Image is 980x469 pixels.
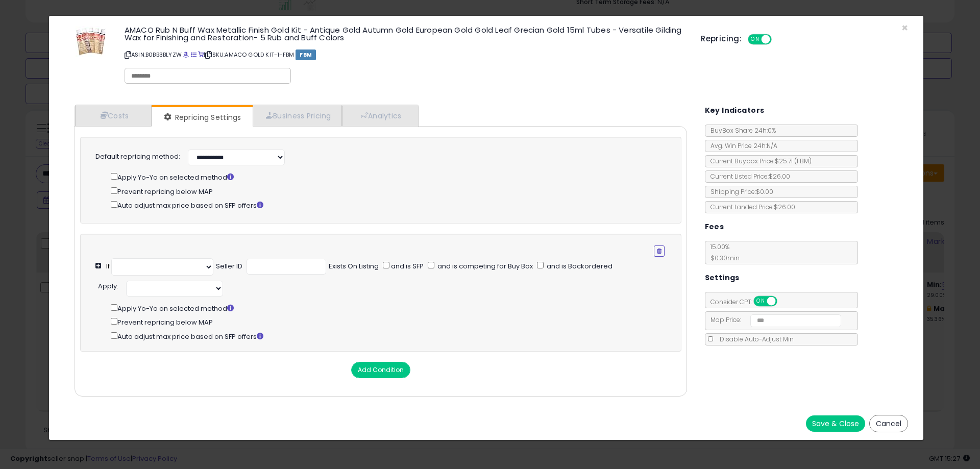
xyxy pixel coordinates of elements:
span: and is competing for Buy Box [436,261,533,271]
a: Business Pricing [253,105,342,126]
h5: Repricing: [701,35,742,43]
span: × [901,20,908,35]
span: OFF [775,297,792,306]
span: ( FBM ) [794,157,812,165]
span: Shipping Price: $0.00 [705,187,773,196]
span: Disable Auto-Adjust Min [715,335,794,343]
p: ASIN: B0BB3BLYZW | SKU: AMACO GOLD KIT-1-FBM [125,46,685,63]
button: Save & Close [806,415,865,432]
span: Current Buybox Price: [705,157,812,165]
span: and is SFP [389,261,424,271]
h5: Fees [705,220,724,233]
span: Consider CPT: [705,298,791,306]
span: Current Listed Price: $26.00 [705,172,790,181]
div: Prevent repricing below MAP [111,185,665,197]
a: Your listing only [198,51,204,59]
span: FBM [296,50,316,60]
span: 15.00 % [705,242,740,262]
span: ON [754,297,767,306]
h3: AMACO Rub N Buff Wax Metallic Finish Gold Kit - Antique Gold Autumn Gold European Gold Gold Leaf ... [125,26,685,41]
span: OFF [770,35,787,44]
div: Seller ID [216,262,242,271]
span: Map Price: [705,315,842,324]
span: $0.30 min [705,254,740,262]
a: Costs [75,105,152,126]
span: BuyBox Share 24h: 0% [705,126,776,135]
span: ON [749,35,762,44]
a: Analytics [342,105,418,126]
span: Avg. Win Price 24h: N/A [705,141,777,150]
div: Exists On Listing [329,262,379,271]
div: Auto adjust max price based on SFP offers [111,330,676,342]
h5: Settings [705,271,740,284]
a: BuyBox page [183,51,189,59]
div: Apply Yo-Yo on selected method [111,171,665,183]
a: Repricing Settings [152,107,252,128]
a: All offer listings [191,51,197,59]
span: and is Backordered [545,261,612,271]
div: Apply Yo-Yo on selected method [111,302,676,314]
div: Auto adjust max price based on SFP offers [111,199,665,211]
span: Apply [98,281,117,291]
i: Remove Condition [657,248,661,254]
span: Current Landed Price: $26.00 [705,203,795,211]
img: 5164ZKTXH-L._SL60_.jpg [76,26,106,57]
div: Prevent repricing below MAP [111,316,676,328]
button: Add Condition [351,362,410,378]
h5: Key Indicators [705,104,765,117]
label: Default repricing method: [95,152,180,162]
span: $25.71 [775,157,812,165]
button: Cancel [869,415,908,432]
div: : [98,278,118,291]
